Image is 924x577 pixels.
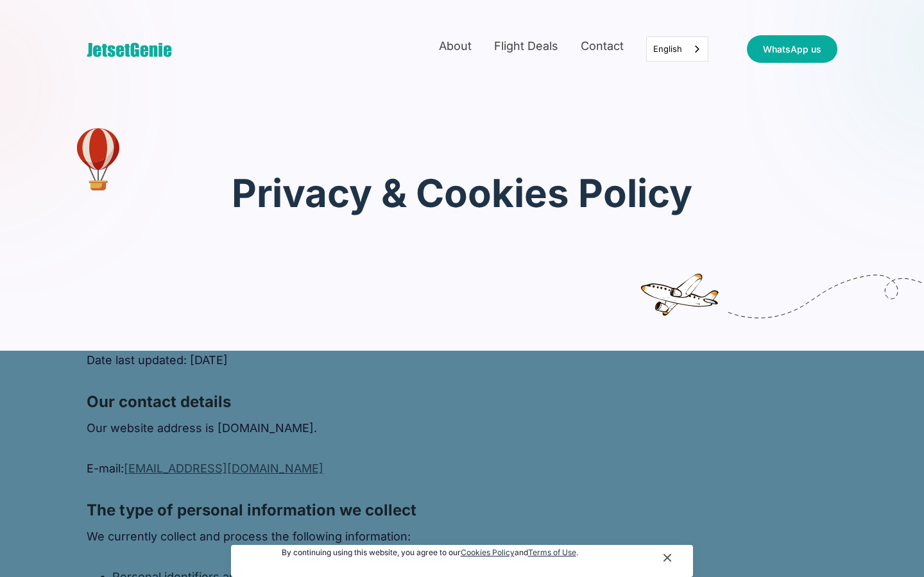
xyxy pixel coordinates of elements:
[87,392,231,411] strong: Our contact details
[87,351,837,370] p: Date last updated: [DATE]
[87,419,837,438] p: Our website address is [DOMAIN_NAME].
[646,37,708,62] aside: Language selected: English
[647,37,708,61] a: English
[581,37,624,62] a: Contact
[439,37,472,62] a: About
[282,548,578,558] p: By continuing using this website, you agree to our and .
[124,462,323,475] a: [EMAIL_ADDRESS][DOMAIN_NAME]
[494,37,558,62] a: Flight Deals
[646,37,708,62] div: Language
[461,548,515,557] a: Cookies Policy
[232,170,692,216] h1: Privacy & Cookies Policy
[87,527,837,546] p: We currently collect and process the following information:
[747,35,837,63] a: WhatsApp us
[87,459,837,478] p: E-mail:
[528,548,576,557] a: Terms of Use
[87,501,416,519] strong: The type of personal information we collect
